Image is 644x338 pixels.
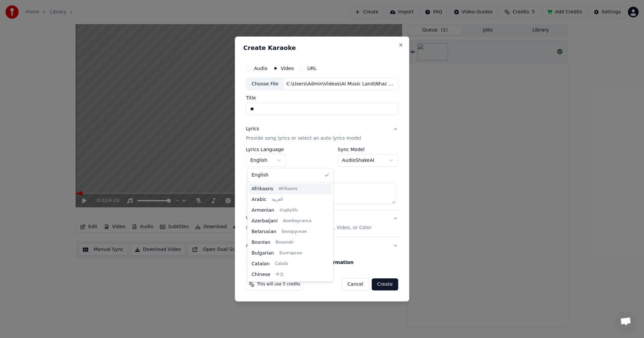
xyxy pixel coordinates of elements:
[279,186,298,192] span: Afrikaans
[279,251,302,256] span: Български
[283,218,311,224] span: Azərbaycanca
[280,208,298,213] span: Հայերեն
[252,186,273,192] span: Afrikaans
[276,240,293,245] span: Bosanski
[252,196,266,203] span: Arabic
[252,250,274,257] span: Bulgarian
[252,239,270,246] span: Bosnian
[272,197,283,202] span: العربية
[275,261,288,267] span: Català
[252,261,270,267] span: Catalan
[252,207,274,214] span: Armenian
[252,271,270,278] span: Chinese
[252,218,278,224] span: Azerbaijani
[282,229,307,234] span: Беларуская
[252,228,276,235] span: Belarusian
[252,172,269,179] span: English
[276,272,284,277] span: 中文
